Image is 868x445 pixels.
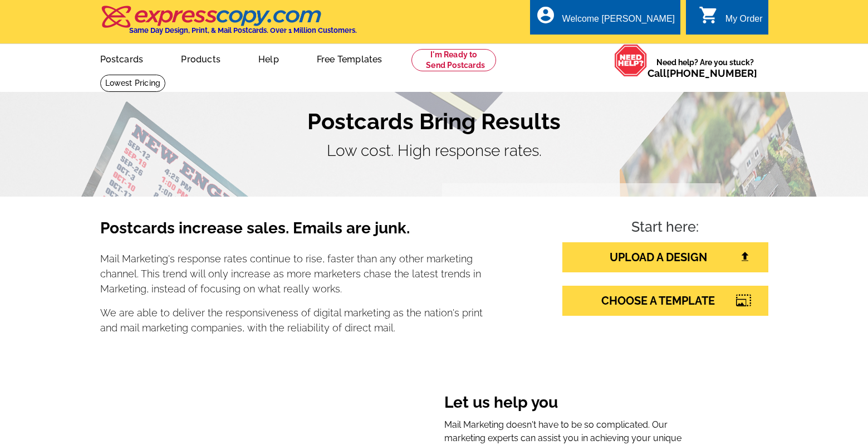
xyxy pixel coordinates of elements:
[100,305,483,335] p: We are able to deliver the responsiveness of digital marketing as the nation's print and mail mar...
[562,286,768,316] a: CHOOSE A TEMPLATE
[100,251,483,296] p: Mail Marketing's response rates continue to rise, faster than any other marketing channel. This t...
[444,393,693,414] h3: Let us help you
[100,13,357,35] a: Same Day Design, Print, & Mail Postcards. Over 1 Million Customers.
[725,14,763,30] div: My Order
[100,139,768,163] p: Low cost. High response rates.
[100,219,483,247] h3: Postcards increase sales. Emails are junk.
[648,57,763,79] span: Need help? Are you stuck?
[699,12,763,26] a: shopping_cart My Order
[666,67,757,79] a: [PHONE_NUMBER]
[562,14,675,30] div: Welcome [PERSON_NAME]
[163,45,238,71] a: Products
[648,67,757,79] span: Call
[562,219,768,238] h4: Start here:
[100,108,768,135] h1: Postcards Bring Results
[129,26,357,35] h4: Same Day Design, Print, & Mail Postcards. Over 1 Million Customers.
[614,44,648,77] img: help
[562,242,768,272] a: UPLOAD A DESIGN
[536,5,556,25] i: account_circle
[241,45,297,71] a: Help
[699,5,719,25] i: shopping_cart
[299,45,400,71] a: Free Templates
[82,45,161,71] a: Postcards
